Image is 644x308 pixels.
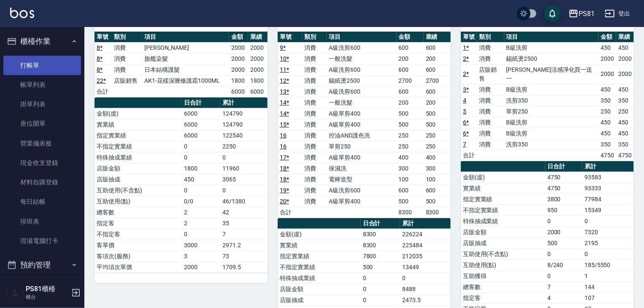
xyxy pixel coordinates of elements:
[582,281,634,292] td: 144
[504,95,599,106] td: 洗剪350
[544,5,561,22] button: save
[3,75,81,95] a: 帳單列表
[582,238,634,249] td: 2195
[616,117,634,128] td: 450
[397,32,424,43] th: 金額
[461,270,545,281] td: 互助獲得
[545,194,582,205] td: 3800
[182,262,220,273] td: 2000
[397,75,424,86] td: 2700
[582,292,634,303] td: 107
[400,262,451,273] td: 13449
[461,216,545,227] td: 特殊抽成業績
[598,117,616,128] td: 450
[545,249,582,259] td: 0
[424,119,451,130] td: 500
[424,42,451,53] td: 600
[361,251,400,262] td: 7800
[3,173,81,192] a: 材料自購登錄
[248,32,268,43] th: 業績
[248,53,268,64] td: 2000
[397,185,424,196] td: 600
[95,185,182,196] td: 互助使用(不含點)
[598,150,616,161] td: 4750
[278,251,361,262] td: 指定實業績
[95,97,268,273] table: a dense table
[95,207,182,218] td: 總客數
[361,262,400,273] td: 500
[461,172,545,183] td: 金額(虛)
[361,294,400,305] td: 0
[302,185,327,196] td: 消費
[3,276,81,298] button: 報表及分析
[278,32,451,218] table: a dense table
[463,97,466,104] a: 4
[461,194,545,205] td: 指定實業績
[361,218,400,229] th: 日合計
[545,172,582,183] td: 4750
[248,86,268,97] td: 6000
[477,84,504,95] td: 消費
[579,8,595,19] div: PS81
[182,152,220,163] td: 0
[302,119,327,130] td: 消費
[400,229,451,240] td: 226224
[361,273,400,284] td: 0
[616,139,634,150] td: 350
[598,95,616,106] td: 350
[248,75,268,86] td: 1800
[424,86,451,97] td: 600
[400,294,451,305] td: 2473.5
[220,174,268,185] td: 3065
[182,240,220,251] td: 3000
[598,32,616,43] th: 金額
[582,249,634,259] td: 0
[278,294,361,305] td: 店販抽成
[220,130,268,141] td: 122540
[95,86,112,97] td: 合計
[327,32,396,43] th: 項目
[424,130,451,141] td: 250
[424,196,451,207] td: 500
[582,216,634,227] td: 0
[3,212,81,231] a: 排班表
[220,119,268,130] td: 124790
[504,32,599,43] th: 項目
[397,174,424,185] td: 100
[616,95,634,106] td: 350
[302,64,327,75] td: 消費
[302,42,327,53] td: 消費
[327,141,396,152] td: 單剪250
[397,42,424,53] td: 600
[278,273,361,284] td: 特殊抽成業績
[545,183,582,194] td: 4750
[182,207,220,218] td: 2
[545,216,582,227] td: 0
[220,229,268,240] td: 7
[182,108,220,119] td: 6000
[397,64,424,75] td: 600
[582,161,634,172] th: 累計
[182,130,220,141] td: 6000
[327,196,396,207] td: A級單剪400
[545,161,582,172] th: 日合計
[302,86,327,97] td: 消費
[461,281,545,292] td: 總客數
[477,139,504,150] td: 消費
[95,130,182,141] td: 指定實業績
[302,32,327,43] th: 類別
[461,238,545,249] td: 店販抽成
[461,259,545,270] td: 互助使用(點)
[26,285,69,293] h5: PS81櫃檯
[616,32,634,43] th: 業績
[424,75,451,86] td: 2700
[182,141,220,152] td: 0
[424,32,451,43] th: 業績
[142,64,229,75] td: 日本結構護髮
[397,196,424,207] td: 500
[327,97,396,108] td: 一般洗髮
[302,163,327,174] td: 消費
[95,240,182,251] td: 客單價
[477,64,504,84] td: 店販銷售
[220,108,268,119] td: 124790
